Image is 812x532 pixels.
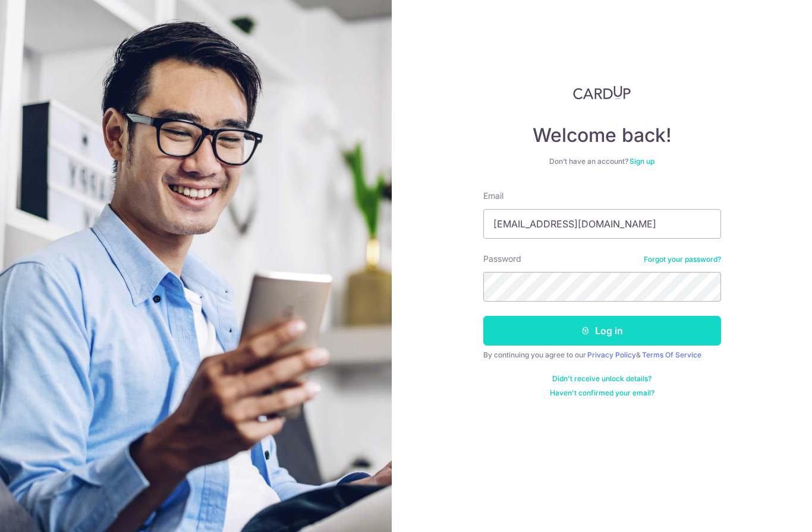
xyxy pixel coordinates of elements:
button: Log in [483,316,721,346]
input: Enter your Email [483,209,721,239]
a: Forgot your password? [644,255,721,264]
a: Didn't receive unlock details? [552,374,652,384]
div: By continuing you agree to our & [483,350,721,360]
label: Email [483,190,503,202]
img: CardUp Logo [573,85,631,100]
a: Terms Of Service [642,350,701,359]
a: Privacy Policy [587,350,636,359]
h4: Welcome back! [483,123,721,147]
a: Sign up [630,157,654,166]
label: Password [483,253,521,265]
a: Haven't confirmed your email? [550,388,654,398]
div: Don’t have an account? [483,157,721,166]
